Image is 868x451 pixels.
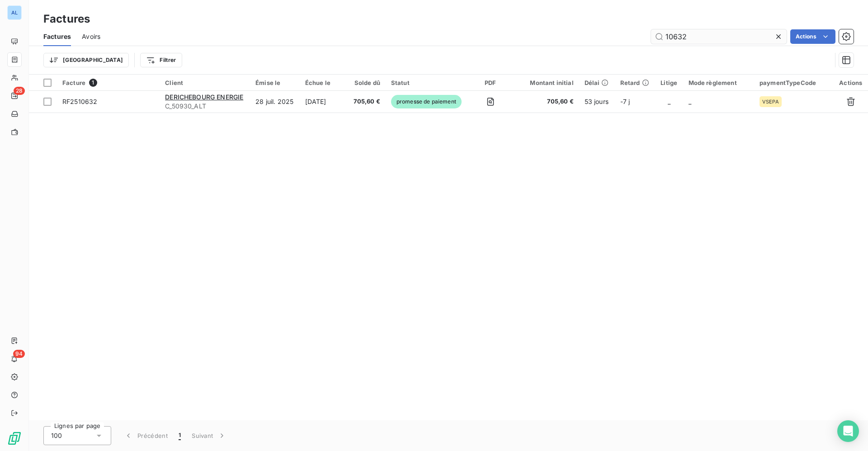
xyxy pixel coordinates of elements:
[89,79,97,87] span: 1
[689,79,749,86] div: Mode règlement
[140,53,182,67] button: Filtrer
[837,420,859,442] div: Open Intercom Messenger
[165,93,243,101] span: DERICHEBOURG ENERGIE
[250,91,300,113] td: 28 juil. 2025
[13,350,25,358] span: 94
[14,87,25,95] span: 28
[518,97,573,106] span: 705,60 €
[518,79,573,86] div: Montant initial
[300,91,348,113] td: [DATE]
[660,79,678,86] div: Litige
[62,79,85,86] span: Facture
[305,79,342,86] div: Échue le
[7,431,22,446] img: Logo LeanPay
[7,5,22,20] div: AL
[391,79,463,86] div: Statut
[353,79,380,86] div: Solde dû
[473,79,507,86] div: PDF
[82,32,100,41] span: Avoirs
[762,99,779,104] span: VSEPA
[43,53,129,67] button: [GEOGRAPHIC_DATA]
[620,98,630,105] span: -7 j
[118,426,173,445] button: Précédent
[43,11,90,27] h3: Factures
[620,79,650,86] div: Retard
[391,95,462,108] span: promesse de paiement
[651,29,787,44] input: Rechercher
[173,426,186,445] button: 1
[186,426,232,445] button: Suivant
[179,431,181,440] span: 1
[51,431,62,440] span: 100
[839,79,863,86] div: Actions
[790,29,835,44] button: Actions
[165,102,245,111] span: C_50930_ALT
[255,79,294,86] div: Émise le
[689,98,691,105] span: _
[62,98,97,105] span: RF2510632
[579,91,615,113] td: 53 jours
[165,79,245,86] div: Client
[585,79,609,86] div: Délai
[759,79,828,86] div: paymentTypeCode
[43,32,71,41] span: Factures
[353,97,380,106] span: 705,60 €
[668,98,670,105] span: _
